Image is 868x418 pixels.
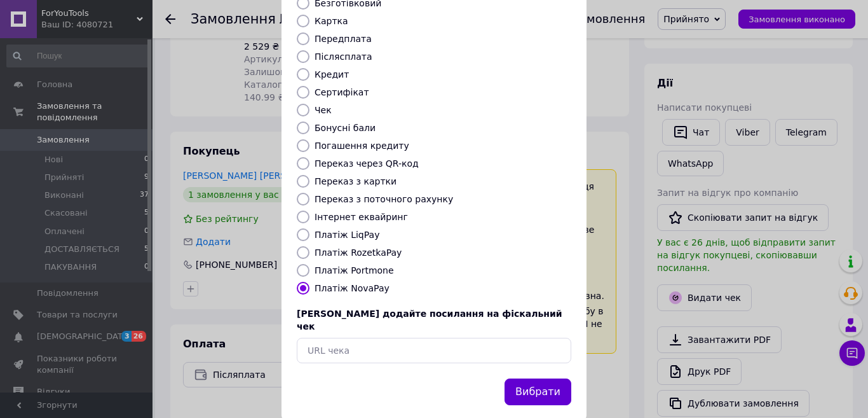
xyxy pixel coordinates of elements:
[315,87,369,97] label: Сертифікат
[315,34,372,44] label: Передплата
[315,247,402,258] label: Платіж RozetkaPay
[315,212,408,222] label: Інтернет еквайринг
[315,194,453,204] label: Переказ з поточного рахунку
[505,379,571,406] button: Вибрати
[315,158,419,169] label: Переказ через QR-код
[315,141,409,151] label: Погашення кредиту
[297,338,571,363] input: URL чека
[297,309,562,331] span: [PERSON_NAME] додайте посилання на фіскальний чек
[315,105,332,115] label: Чек
[315,265,394,275] label: Платіж Portmone
[315,283,390,293] label: Платіж NovaPay
[315,69,349,80] label: Кредит
[315,123,376,133] label: Бонусні бали
[315,230,379,240] label: Платіж LiqPay
[315,176,397,186] label: Переказ з картки
[315,52,372,62] label: Післясплата
[315,16,348,26] label: Картка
